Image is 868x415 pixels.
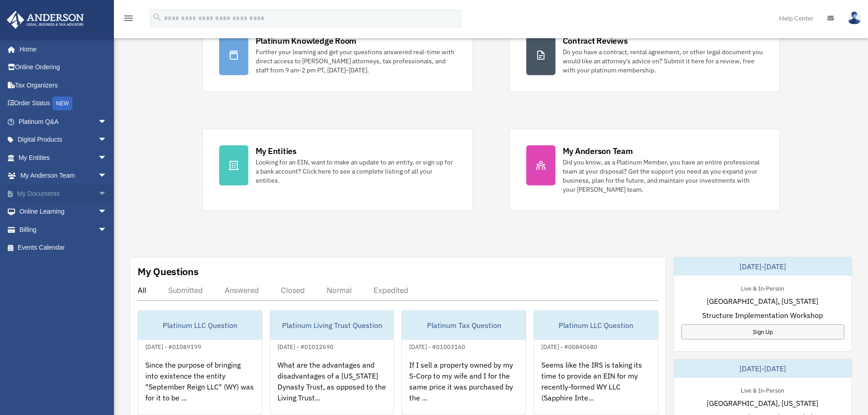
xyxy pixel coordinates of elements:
[270,311,394,340] div: Platinum Living Trust Question
[6,184,121,203] a: My Documentsarrow_drop_down
[327,286,352,295] div: Normal
[256,35,357,46] div: Platinum Knowledge Room
[98,167,116,185] span: arrow_drop_down
[98,113,116,131] span: arrow_drop_down
[98,203,116,221] span: arrow_drop_down
[4,11,87,29] img: Anderson Advisors Platinum Portal
[374,286,408,295] div: Expedited
[509,18,780,92] a: Contract Reviews Do you have a contract, rental agreement, or other legal document you would like...
[6,220,121,239] a: Billingarrow_drop_down
[225,286,259,295] div: Answered
[702,310,823,321] span: Structure Implementation Workshop
[98,149,116,167] span: arrow_drop_down
[563,158,763,194] div: Did you know, as a Platinum Member, you have an entire professional team at your disposal? Get th...
[6,113,121,131] a: Platinum Q&Aarrow_drop_down
[534,311,658,340] div: Platinum LLC Question
[534,341,605,351] div: [DATE] - #00840680
[6,167,121,185] a: My Anderson Teamarrow_drop_down
[6,58,121,77] a: Online Ordering
[847,11,861,25] img: User Pic
[6,239,121,257] a: Events Calendar
[256,158,456,185] div: Looking for an EIN, want to make an update to an entity, or sign up for a bank account? Click her...
[123,16,134,24] a: menu
[563,47,763,75] div: Do you have a contract, rental agreement, or other legal document you would like an attorney's ad...
[6,149,121,167] a: My Entitiesarrow_drop_down
[138,341,209,351] div: [DATE] - #01089199
[6,94,121,113] a: Order StatusNEW
[138,311,262,340] div: Platinum LLC Question
[123,13,134,24] i: menu
[563,145,633,157] div: My Anderson Team
[402,311,526,340] div: Platinum Tax Question
[401,310,526,415] a: Platinum Tax Question[DATE] - #01003160If I sell a property owned by my S-Corp to my wife and I f...
[138,265,199,278] div: My Questions
[98,220,116,239] span: arrow_drop_down
[734,385,791,395] div: Live & In-Person
[707,296,818,307] span: [GEOGRAPHIC_DATA], [US_STATE]
[152,12,162,22] i: search
[6,76,121,94] a: Tax Organizers
[6,40,116,58] a: Home
[138,286,146,295] div: All
[138,310,262,415] a: Platinum LLC Question[DATE] - #01089199Since the purpose of bringing into existence the entity "S...
[681,324,844,339] a: Sign Up
[674,257,852,276] div: [DATE]-[DATE]
[707,398,818,409] span: [GEOGRAPHIC_DATA], [US_STATE]
[734,283,791,292] div: Live & In-Person
[98,131,116,149] span: arrow_drop_down
[256,47,456,75] div: Further your learning and get your questions answered real-time with direct access to [PERSON_NAM...
[202,18,473,92] a: Platinum Knowledge Room Further your learning and get your questions answered real-time with dire...
[534,310,658,415] a: Platinum LLC Question[DATE] - #00840680Seems like the IRS is taking its time to provide an EIN fo...
[281,286,305,295] div: Closed
[270,310,395,415] a: Platinum Living Trust Question[DATE] - #01012690What are the advantages and disadvantages of a [U...
[6,203,121,221] a: Online Learningarrow_drop_down
[256,145,297,157] div: My Entities
[52,97,72,110] div: NEW
[402,341,473,351] div: [DATE] - #01003160
[674,359,852,378] div: [DATE]-[DATE]
[98,184,116,203] span: arrow_drop_down
[6,131,121,149] a: Digital Productsarrow_drop_down
[563,35,628,46] div: Contract Reviews
[270,341,341,351] div: [DATE] - #01012690
[202,128,473,211] a: My Entities Looking for an EIN, want to make an update to an entity, or sign up for a bank accoun...
[509,128,780,211] a: My Anderson Team Did you know, as a Platinum Member, you have an entire professional team at your...
[168,286,203,295] div: Submitted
